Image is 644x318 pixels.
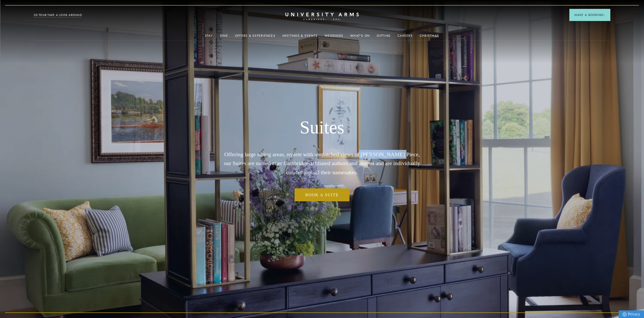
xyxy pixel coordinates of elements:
a: Dine [220,34,228,41]
button: Make a BookingArrow icon [569,9,610,21]
img: Arrow icon [604,14,605,16]
a: Christmas [420,34,439,41]
a: Home [285,13,359,21]
a: What's On [350,34,370,41]
a: Meetings & Events [282,34,318,41]
p: Offering large sitting areas, replete with unmatched views of [PERSON_NAME] Piece, our Suites are... [221,150,423,177]
a: Stay [205,34,213,41]
a: 3D TOUR:TAKE A LOOK AROUND [34,13,82,17]
span: Make a Booking [574,13,605,17]
a: Offers & Experiences [235,34,275,41]
a: Weddings [325,34,343,41]
a: Book a Suite [295,188,349,202]
img: Privacy [622,312,627,316]
a: Gifting [377,34,390,41]
a: Privacy [619,310,644,318]
a: Careers [398,34,413,41]
h1: Suites [221,117,423,138]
